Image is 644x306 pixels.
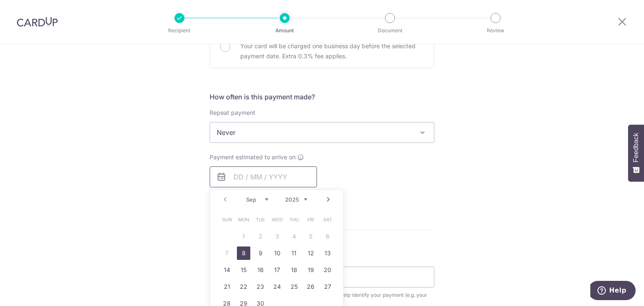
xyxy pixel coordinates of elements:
[304,263,317,277] a: 19
[287,280,301,293] a: 25
[148,26,210,35] p: Recipient
[237,246,250,260] a: 8
[270,246,284,260] a: 10
[240,41,424,61] p: Your card will be charged one business day before the selected payment date. Extra 0.3% fee applies.
[304,213,317,226] span: Friday
[628,124,644,182] button: Feedback - Show survey
[210,122,434,143] span: Never
[220,263,234,277] a: 14
[210,109,255,117] label: Repeat payment
[359,26,421,35] p: Document
[17,17,58,27] img: CardUp
[287,213,301,226] span: Thursday
[210,92,434,102] h5: How often is this payment made?
[590,281,636,302] iframe: Opens a widget where you can find more information
[270,263,284,277] a: 17
[321,246,334,260] a: 13
[237,213,250,226] span: Monday
[220,213,234,226] span: Sunday
[321,280,334,293] a: 27
[254,213,267,226] span: Tuesday
[465,26,527,35] p: Review
[323,194,333,205] a: Next
[220,280,234,293] a: 21
[210,166,317,187] input: DD / MM / YYYY
[321,213,334,226] span: Saturday
[632,133,640,162] span: Feedback
[254,26,316,35] p: Amount
[287,246,301,260] a: 11
[270,213,284,226] span: Wednesday
[210,153,296,161] span: Payment estimated to arrive on
[254,263,267,277] a: 16
[321,263,334,277] a: 20
[237,280,250,293] a: 22
[237,263,250,277] a: 15
[254,280,267,293] a: 23
[270,280,284,293] a: 24
[210,122,434,143] span: Never
[254,246,267,260] a: 9
[304,246,317,260] a: 12
[304,280,317,293] a: 26
[287,263,301,277] a: 18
